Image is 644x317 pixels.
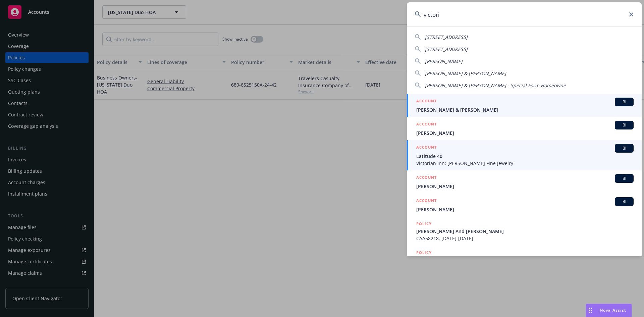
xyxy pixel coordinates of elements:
[425,70,506,76] span: [PERSON_NAME] & [PERSON_NAME]
[416,153,634,160] span: Latitude 40
[416,249,432,256] h5: POLICY
[407,217,642,246] a: POLICY[PERSON_NAME] And [PERSON_NAME]CAA58218, [DATE]-[DATE]
[416,174,437,182] h5: ACCOUNT
[416,98,437,106] h5: ACCOUNT
[425,82,566,89] span: [PERSON_NAME] & [PERSON_NAME] - Special Form Homeowne
[416,220,432,227] h5: POLICY
[407,246,642,274] a: POLICY
[618,122,631,128] span: BI
[618,175,631,181] span: BI
[586,304,594,317] div: Drag to move
[416,183,634,190] span: [PERSON_NAME]
[416,121,437,129] h5: ACCOUNT
[600,307,626,313] span: Nova Assist
[416,228,634,235] span: [PERSON_NAME] And [PERSON_NAME]
[416,235,634,242] span: CAA58218, [DATE]-[DATE]
[416,206,634,213] span: [PERSON_NAME]
[425,46,468,52] span: [STREET_ADDRESS]
[416,106,634,113] span: [PERSON_NAME] & [PERSON_NAME]
[407,140,642,170] a: ACCOUNTBILatitude 40Victorian Inn; [PERSON_NAME] Fine Jewelry
[407,170,642,194] a: ACCOUNTBI[PERSON_NAME]
[416,197,437,205] h5: ACCOUNT
[416,129,634,137] span: [PERSON_NAME]
[618,145,631,151] span: BI
[416,160,634,167] span: Victorian Inn; [PERSON_NAME] Fine Jewelry
[407,194,642,217] a: ACCOUNTBI[PERSON_NAME]
[618,199,631,205] span: BI
[407,2,642,27] input: Search...
[425,34,468,40] span: [STREET_ADDRESS]
[425,58,463,64] span: [PERSON_NAME]
[407,117,642,140] a: ACCOUNTBI[PERSON_NAME]
[407,94,642,117] a: ACCOUNTBI[PERSON_NAME] & [PERSON_NAME]
[416,144,437,152] h5: ACCOUNT
[618,99,631,105] span: BI
[586,304,632,317] button: Nova Assist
